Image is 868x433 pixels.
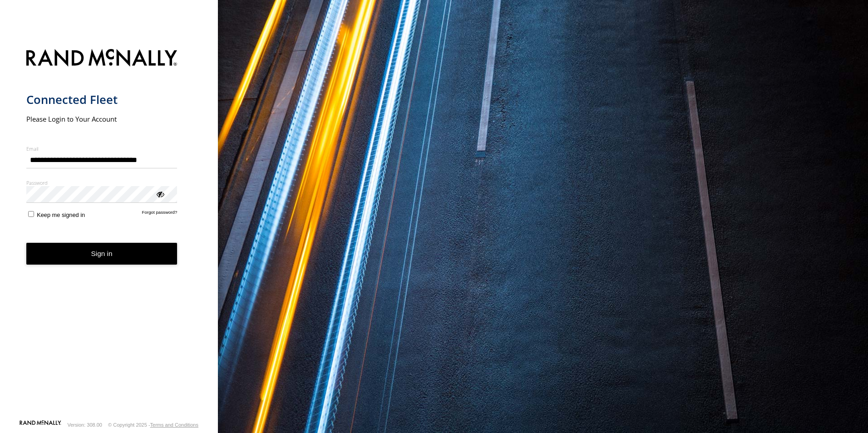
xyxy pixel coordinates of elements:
[26,44,192,419] form: main
[155,189,164,198] div: ViewPassword
[26,145,178,152] label: Email
[28,211,34,217] input: Keep me signed in
[26,243,178,265] button: Sign in
[26,114,178,123] h2: Please Login to Your Account
[108,422,198,428] div: © Copyright 2025 -
[68,422,102,428] div: Version: 308.00
[26,47,178,70] img: Rand McNally
[26,179,178,186] label: Password
[142,210,178,218] a: Forgot password?
[37,212,85,218] span: Keep me signed in
[26,92,178,107] h1: Connected Fleet
[20,420,61,429] a: Visit our Website
[150,422,198,428] a: Terms and Conditions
